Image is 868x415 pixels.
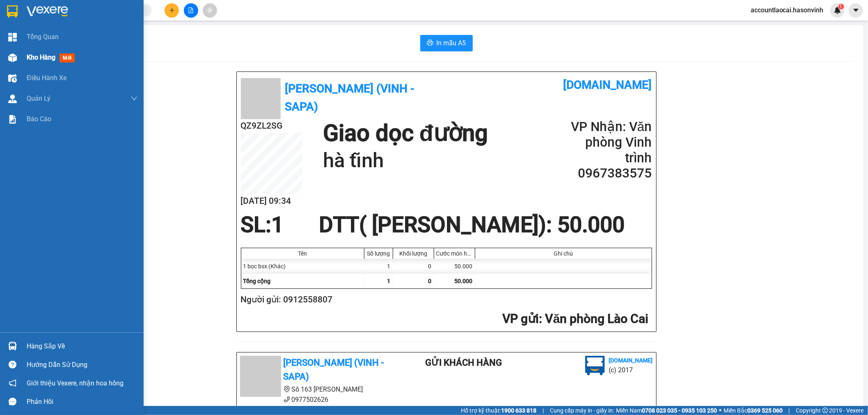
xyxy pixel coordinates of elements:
span: notification [9,379,16,387]
span: caret-down [852,7,860,14]
img: warehouse-icon [8,342,17,350]
b: [DOMAIN_NAME] [110,7,198,20]
span: Điều hành xe [27,73,66,83]
span: Cung cấp máy in - giấy in: [550,406,614,415]
span: 50.000 [455,278,473,284]
b: Gửi khách hàng [425,357,502,368]
span: Giới thiệu Vexere, nhận hoa hồng [27,378,124,388]
h2: : Văn phòng Lào Cai [241,311,649,327]
div: 1 [364,259,393,274]
img: dashboard-icon [8,33,17,41]
h1: Giao dọc đường [43,48,151,104]
h2: QZ9ZL2SG [241,119,302,133]
div: 0 [393,259,434,274]
span: SL: [241,212,272,237]
h2: [DATE] 09:34 [241,194,302,208]
sup: 1 [838,4,844,9]
b: [PERSON_NAME] (Vinh - Sapa) [284,357,384,382]
span: 1 [272,212,284,237]
img: warehouse-icon [8,53,17,62]
span: Kho hàng [27,53,55,61]
span: Miền Nam [616,406,717,415]
span: 0 [428,278,432,284]
div: Cước món hàng [436,250,473,257]
div: Ghi chú [477,250,650,257]
h2: trình [553,150,652,166]
img: warehouse-icon [8,95,17,103]
li: Số 163 [PERSON_NAME] [240,384,393,394]
li: (c) 2017 [609,365,653,375]
h2: Người gửi: 0912558807 [241,293,649,307]
h1: Giao dọc đường [323,119,488,148]
span: plus [169,7,175,13]
h2: VP Nhận: Văn phòng Vinh [553,119,652,150]
img: icon-new-feature [834,7,841,14]
strong: 0369 525 060 [747,407,783,414]
img: solution-icon [8,115,17,124]
span: file-add [188,7,194,13]
div: Khối lượng [395,250,432,257]
div: Số lượng [366,250,391,257]
button: aim [203,3,217,18]
button: file-add [184,3,198,18]
span: phone [284,396,290,403]
b: [DOMAIN_NAME] [563,78,652,92]
button: caret-down [849,3,863,18]
div: Tên [243,250,362,257]
span: down [131,95,137,102]
span: printer [427,39,433,47]
span: copyright [822,408,828,413]
button: printerIn mẫu A5 [420,35,473,51]
h1: hà tĩnh [323,148,488,174]
span: VP gửi [503,311,539,326]
span: Báo cáo [27,114,51,124]
span: message [9,398,16,406]
span: DTT( [PERSON_NAME]) : 50.000 [319,212,625,237]
img: warehouse-icon [8,74,17,83]
div: Phản hồi [27,396,137,408]
span: Miền Bắc [724,406,783,415]
span: question-circle [9,361,16,369]
span: Tổng Quan [27,32,59,42]
span: Tổng cộng [243,278,271,284]
b: [PERSON_NAME] (Vinh - Sapa) [285,82,415,113]
b: [DOMAIN_NAME] [609,357,653,364]
span: | [543,406,544,415]
div: 1 bọc bsx (Khác) [241,259,364,274]
li: 0977502626 [240,394,393,405]
span: Hỗ trợ kỹ thuật: [461,406,536,415]
span: 1 [840,4,843,9]
strong: 1900 633 818 [501,407,536,414]
span: environment [284,386,290,392]
span: ⚪️ [719,409,721,412]
img: logo-vxr [7,5,18,18]
img: logo.jpg [585,356,605,376]
span: mới [60,53,75,62]
strong: 0708 023 035 - 0935 103 250 [642,407,717,414]
b: [PERSON_NAME] (Vinh - Sapa) [34,10,123,42]
span: | [789,406,790,415]
button: plus [165,3,179,18]
span: aim [207,7,213,13]
span: Quản Lý [27,93,50,104]
span: In mẫu A5 [437,38,466,48]
span: 1 [387,278,391,284]
span: accountlaocai.hasonvinh [744,5,830,15]
div: Hướng dẫn sử dụng [27,359,137,371]
h2: 0967383575 [553,166,652,181]
div: Hàng sắp về [27,340,137,353]
h2: QZ9ZL2SG [5,48,66,61]
div: 50.000 [434,259,475,274]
